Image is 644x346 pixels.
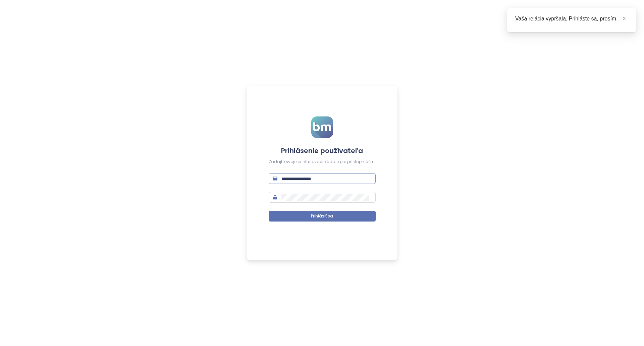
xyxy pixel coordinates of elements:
[311,116,333,138] img: logo
[273,195,277,200] span: lock
[269,146,376,155] h4: Prihlásenie používateľa
[269,159,376,165] div: Zadajte svoje prihlasovacie údaje pre prístup k účtu.
[622,16,627,21] span: close
[273,176,277,181] span: mail
[311,213,333,219] span: Prihlásiť sa
[269,211,376,221] button: Prihlásiť sa
[515,15,628,23] div: Vaša relácia vypršala. Prihláste sa, prosím.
